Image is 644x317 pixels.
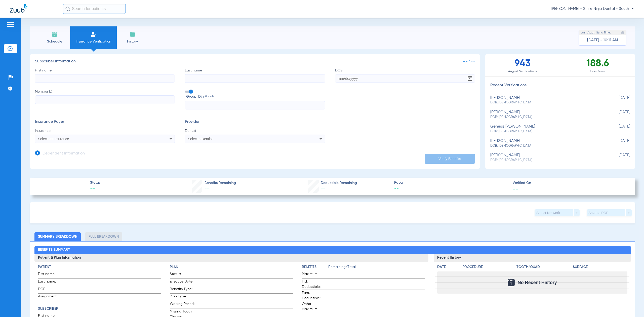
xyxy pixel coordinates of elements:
[170,279,194,286] span: Effective Date:
[621,31,624,34] img: last sync help info
[463,264,515,271] app-breakdown-title: Procedure
[170,264,293,270] h4: Plan
[120,39,144,44] span: History
[185,74,325,83] input: Last name
[425,154,475,164] button: Verify Benefits
[573,264,627,270] h4: Surface
[52,31,58,37] img: Schedule
[170,301,194,308] span: Waiting Period:
[485,54,560,76] div: 943
[490,100,605,105] span: DOB: [DEMOGRAPHIC_DATA]
[490,96,605,105] div: [PERSON_NAME]
[434,254,631,262] h3: Recent History
[7,21,15,27] img: hamburger-icon
[34,254,429,262] h3: Patient & Plan Information
[394,186,508,192] span: --
[185,120,325,125] h3: Provider
[186,94,325,99] span: Group ID
[490,144,605,148] span: DOB: [DEMOGRAPHIC_DATA]
[10,4,27,13] img: Zuub Logo
[35,128,175,133] span: Insurance
[560,54,635,76] div: 188.6
[185,128,325,133] span: Dentist
[185,68,325,83] label: Last name
[490,110,605,119] div: [PERSON_NAME]
[605,139,630,148] span: [DATE]
[35,95,175,104] input: Member ID
[490,129,605,134] span: DOB: [DEMOGRAPHIC_DATA]
[605,96,630,105] span: [DATE]
[170,287,194,293] span: Benefits Type:
[485,83,635,88] h3: Recent Verifications
[302,271,327,278] span: Maximum:
[465,73,475,84] button: Open calendar
[302,264,328,271] app-breakdown-title: Benefits
[35,120,175,125] h3: Insurance Payer
[43,39,66,44] span: Schedule
[581,30,611,35] span: Last Appt. Sync Time:
[573,264,627,271] app-breakdown-title: Surface
[74,39,113,44] span: Insurance Verification
[65,7,70,11] img: Search Icon
[188,137,213,141] span: Select a Dentist
[38,306,161,311] h4: Subscriber
[35,59,475,64] h3: Subscriber Information
[205,180,236,186] span: Benefits Remaining
[516,264,571,270] h4: Tooth/Quad
[201,94,214,99] small: (optional)
[328,264,425,271] span: Remaining/Total
[508,279,515,286] img: Calendar
[605,153,630,162] span: [DATE]
[90,186,100,193] span: --
[587,38,618,43] span: [DATE] - 10:11 AM
[490,153,605,162] div: [PERSON_NAME]
[321,187,325,191] span: --
[302,290,327,301] span: Fam. Deductible:
[38,271,63,278] span: First name:
[302,264,328,270] h4: Benefits
[437,264,458,270] h4: Date
[43,151,85,156] h3: Dependent Information
[394,180,508,185] span: Payer
[38,279,63,286] span: Last name:
[130,31,136,37] img: History
[605,124,630,134] span: [DATE]
[91,31,97,37] img: Manual Insurance Verification
[518,280,557,285] span: No Recent History
[490,115,605,120] span: DOB: [DEMOGRAPHIC_DATA]
[38,264,161,270] h4: Patient
[490,124,605,134] div: genesis [PERSON_NAME]
[38,287,63,293] span: DOB:
[90,180,100,185] span: Status
[35,89,175,110] label: Member ID
[335,68,475,83] label: DOB
[490,139,605,148] div: [PERSON_NAME]
[463,264,515,270] h4: Procedure
[437,264,458,271] app-breakdown-title: Date
[516,264,571,271] app-breakdown-title: Tooth/Quad
[485,69,560,74] span: August Verifications
[321,180,357,186] span: Deductible Remaining
[605,110,630,119] span: [DATE]
[461,59,475,64] span: clear form
[302,301,327,312] span: Ortho Maximum:
[302,279,327,290] span: Ind. Deductible:
[34,246,631,254] h2: Benefits Summary
[85,232,122,241] li: Full Breakdown
[38,294,63,301] span: Assignment:
[170,294,194,301] span: Plan Type:
[513,180,627,186] span: Verified On
[35,74,175,83] input: First name
[35,68,175,83] label: First name
[34,232,81,241] li: Summary Breakdown
[205,187,209,191] span: --
[335,74,475,83] input: DOBOpen calendar
[560,69,635,74] span: Hours Saved
[63,4,126,14] input: Search for patients
[513,186,518,191] span: --
[38,137,69,141] span: Select an Insurance
[170,271,194,278] span: Status:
